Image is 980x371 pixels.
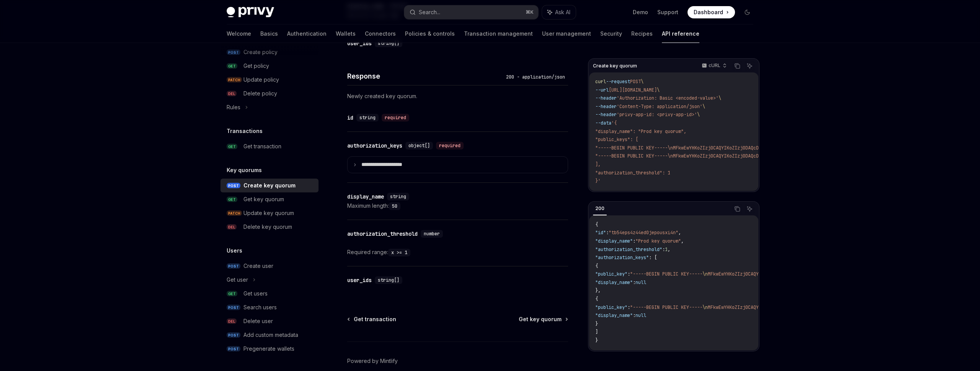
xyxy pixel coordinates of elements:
[745,61,755,71] button: Ask AI
[657,87,660,93] span: \
[595,161,601,167] span: ],
[662,25,699,43] a: API reference
[635,312,646,318] span: null
[220,59,318,73] a: GETGet policy
[595,222,598,228] span: {
[347,276,372,284] div: user_ids
[359,115,376,121] span: string
[595,279,633,286] span: "display_name"
[609,87,657,93] span: [URL][DOMAIN_NAME]
[649,254,657,261] span: : [
[220,287,318,300] a: GETGet users
[542,25,591,43] a: User management
[595,238,633,244] span: "display_name"
[595,312,633,318] span: "display_name"
[503,73,568,81] div: 200 - application/json
[595,120,611,126] span: --data
[243,222,292,231] div: Delete key quorum
[243,75,279,84] div: Update policy
[526,9,534,15] span: ⌘ K
[633,279,635,286] span: :
[595,263,598,269] span: {
[595,321,598,327] span: }
[347,201,568,210] div: Maximum length:
[227,346,240,352] span: POST
[595,178,601,184] span: }'
[678,230,681,236] span: ,
[354,315,396,323] span: Get transaction
[347,92,568,101] p: Newly created key quorum.
[260,25,278,43] a: Basics
[593,63,637,69] span: Create key quorum
[243,61,269,71] div: Get policy
[665,246,668,253] span: 1
[389,202,400,210] code: 50
[633,238,635,244] span: :
[595,112,617,118] span: --header
[641,79,644,85] span: \
[595,95,617,101] span: --header
[595,287,601,294] span: },
[595,296,598,302] span: {
[243,89,277,98] div: Delete policy
[732,204,742,214] button: Copy the contents from the code block
[688,6,735,18] a: Dashboard
[617,95,719,101] span: 'Authorization: Basic <encoded-value>'
[464,25,533,43] a: Transaction management
[627,271,630,277] span: :
[611,120,617,126] span: '{
[243,142,281,151] div: Get transaction
[595,230,606,236] span: "id"
[595,136,638,143] span: "public_keys": [
[227,210,242,216] span: PATCH
[348,315,396,323] a: Get transaction
[745,204,755,214] button: Ask AI
[519,315,567,323] a: Get key quorum
[227,25,251,43] a: Welcome
[227,63,237,69] span: GET
[220,140,318,153] a: GETGet transaction
[243,317,273,326] div: Delete user
[595,329,598,335] span: ]
[227,103,240,112] div: Rules
[595,170,670,176] span: "authorization_threshold": 1
[220,259,318,273] a: POSTCreate user
[220,206,318,220] a: PATCHUpdate key quorum
[227,263,240,269] span: POST
[606,79,630,85] span: --request
[336,25,356,43] a: Wallets
[220,328,318,342] a: POSTAdd custom metadata
[243,289,268,298] div: Get users
[382,114,409,121] div: required
[708,304,879,310] span: MFkwEwYHKoZIzj0CAQYIKoZIzj0DAQcDQgAErzZtQr/bMIh3Y8f9ZqseB9i/AfjQ
[627,304,630,310] span: :
[220,314,318,328] a: DELDelete user
[419,8,440,17] div: Search...
[635,238,681,244] span: "Prod key quorum"
[227,224,237,230] span: DEL
[668,246,670,253] span: ,
[519,315,562,323] span: Get key quorum
[702,271,708,277] span: \n
[697,112,700,118] span: \
[243,195,284,204] div: Get key quorum
[220,300,318,314] a: POSTSearch users
[227,77,242,83] span: PATCH
[630,79,641,85] span: POST
[542,5,576,19] button: Ask AI
[390,194,406,200] span: string
[408,143,430,149] span: object[]
[708,271,879,277] span: MFkwEwYHKoZIzj0CAQYIKoZIzj0DAQcDQgAEx4aoeD72yykviK+f/ckqE2CItVIG
[243,208,294,218] div: Update key quorum
[347,114,353,121] div: id
[227,7,274,18] img: dark logo
[227,318,237,324] span: DEL
[227,275,248,284] div: Get user
[404,5,538,19] button: Search...⌘K
[227,183,240,189] span: POST
[347,248,568,257] div: Required range:
[617,103,702,110] span: 'Content-Type: application/json'
[220,220,318,234] a: DELDelete key quorum
[732,61,742,71] button: Copy the contents from the code block
[595,79,606,85] span: curl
